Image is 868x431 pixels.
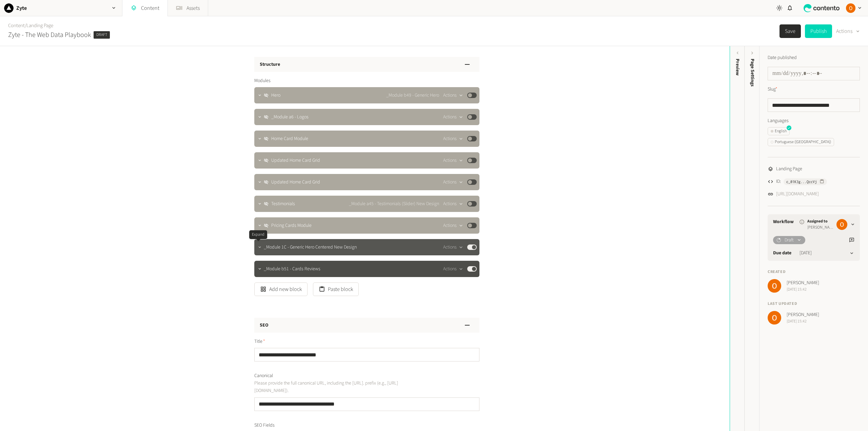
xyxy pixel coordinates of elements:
button: English [768,127,790,135]
img: Ozren Buric [768,279,781,293]
span: Updated Home Card Grid [271,157,320,164]
span: _Module 1C - Generic Hero Centered New Design [264,244,357,251]
img: Ozren Buric [768,311,781,325]
label: Slug [768,86,777,93]
button: Actions [443,135,463,143]
span: / [25,22,26,29]
span: [DATE] 15:42 [787,287,819,293]
span: Title [254,338,265,345]
span: Canonical [254,372,273,379]
span: Page Settings [749,59,756,86]
button: Add new block [254,282,308,296]
span: _Module a6 - Logos [271,114,309,121]
h2: Zyte - The Web Data Playbook [8,30,91,40]
button: Actions [443,156,463,164]
button: Actions [443,200,463,208]
button: Actions [836,24,860,38]
label: Due date [773,250,791,257]
a: Workflow [773,218,794,226]
button: Draft [773,236,805,244]
span: _Module b51 - Cards Reviews [264,266,320,273]
img: Ozren Buric [836,219,847,230]
span: [PERSON_NAME] [787,311,819,318]
span: Pricing Cards Module [271,222,312,229]
button: Publish [805,24,832,38]
button: Actions [443,113,463,121]
h4: Last updated [768,301,860,307]
span: Updated Home Card Grid [271,179,320,186]
button: Actions [443,243,463,251]
button: c_01K3g...QccVj [784,178,827,185]
span: [PERSON_NAME] [787,279,819,287]
div: English [771,128,787,134]
button: Portuguese ([GEOGRAPHIC_DATA]) [768,138,834,146]
span: Draft [785,237,794,244]
button: Actions [443,91,463,99]
a: Content [8,22,25,29]
button: Actions [443,178,463,186]
span: SEO Fields [254,422,275,429]
p: Please provide the full canonical URL, including the [URL]. prefix (e.g., [URL][DOMAIN_NAME]). [254,379,409,395]
button: Actions [443,221,463,230]
button: Paste block [313,282,359,296]
div: Preview [734,59,741,76]
div: Portuguese ([GEOGRAPHIC_DATA]) [771,139,831,145]
h4: Created [768,269,860,275]
a: [URL][DOMAIN_NAME] [776,191,819,198]
span: Landing Page [776,165,802,173]
h3: SEO [260,322,269,329]
button: Actions [443,265,463,273]
span: Draft [94,31,110,39]
label: Languages [768,117,860,124]
a: Landing Page [26,22,53,29]
span: Modules [254,77,271,84]
span: Hero [271,92,280,99]
span: Testimonials [271,200,295,208]
span: _Module a45 - Testimonials (Slider) New Design [349,200,439,208]
h3: Structure [260,61,280,68]
span: [DATE] 15:42 [787,318,819,325]
span: ID: [776,178,781,185]
span: c_01K3g...QccVj [786,179,817,185]
span: [PERSON_NAME] [807,224,834,231]
span: Assigned to [807,218,834,224]
h2: Zyte [16,4,27,12]
img: Ozren Buric [846,3,855,13]
label: Date published [768,54,797,61]
time: [DATE] [800,250,812,257]
button: Save [780,24,801,38]
span: _Module b49 - Generic Hero [386,92,439,99]
div: Expand [249,230,267,239]
span: Home Card Module [271,135,308,142]
img: Zyte [4,3,14,13]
